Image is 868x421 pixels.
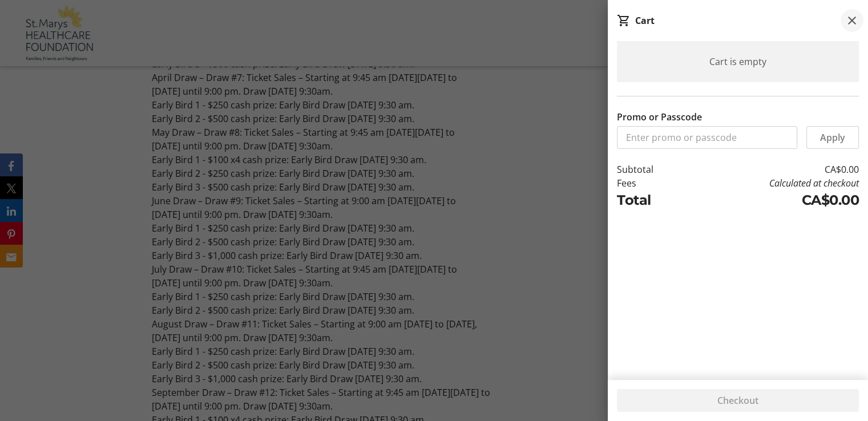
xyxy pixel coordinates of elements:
[617,41,859,82] div: Cart is empty
[617,126,797,149] input: Enter promo or passcode
[687,176,859,190] td: Calculated at checkout
[820,131,845,144] span: Apply
[635,14,655,27] div: Cart
[687,163,859,176] td: CA$0.00
[687,190,859,211] td: CA$0.00
[617,190,687,211] td: Total
[617,110,702,124] label: Promo or Passcode
[617,176,687,190] td: Fees
[617,163,687,176] td: Subtotal
[806,126,859,149] button: Apply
